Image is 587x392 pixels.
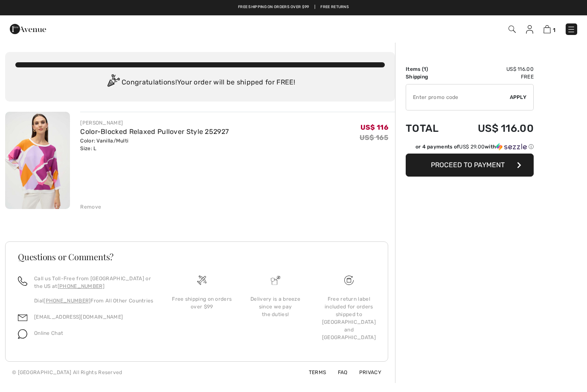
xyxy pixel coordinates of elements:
[567,25,575,34] img: Menu
[299,369,326,375] a: Terms
[510,93,527,101] span: Apply
[34,314,123,320] a: [EMAIL_ADDRESS][DOMAIN_NAME]
[5,112,70,209] img: Color-Blocked Relaxed Pullover Style 252927
[80,119,229,127] div: [PERSON_NAME]
[34,330,63,336] span: Online Chat
[553,27,555,33] span: 1
[360,134,388,142] s: US$ 165
[459,144,485,150] span: US$ 29.00
[238,4,309,10] a: Free shipping on orders over $99
[271,276,280,285] img: Delivery is a breeze since we pay the duties!
[18,329,27,339] img: chat
[18,313,27,322] img: email
[406,73,453,81] td: Shipping
[12,369,122,376] div: © [GEOGRAPHIC_DATA] All Rights Reserved
[349,369,381,375] a: Privacy
[406,84,510,110] input: Promo code
[453,73,534,81] td: Free
[406,154,534,177] button: Proceed to Payment
[44,298,90,304] a: [PHONE_NUMBER]
[18,253,375,261] h3: Questions or Comments?
[80,128,229,136] a: Color-Blocked Relaxed Pullover Style 252927
[416,143,534,151] div: or 4 payments of with
[360,123,388,131] span: US$ 116
[543,24,555,34] a: 1
[328,369,348,375] a: FAQ
[58,283,105,289] a: [PHONE_NUMBER]
[18,276,27,286] img: call
[424,66,426,72] span: 1
[245,295,305,318] div: Delivery is a breeze since we pay the duties!
[319,295,379,341] div: Free return label included for orders shipped to [GEOGRAPHIC_DATA] and [GEOGRAPHIC_DATA]
[314,4,315,10] span: |
[80,203,101,211] div: Remove
[453,65,534,73] td: US$ 116.00
[344,276,354,285] img: Free shipping on orders over $99
[80,137,229,152] div: Color: Vanilla/Multi Size: L
[543,25,551,33] img: Shopping Bag
[197,276,206,285] img: Free shipping on orders over $99
[34,297,155,305] p: Dial From All Other Countries
[406,143,534,154] div: or 4 payments ofUS$ 29.00withSezzle Click to learn more about Sezzle
[320,4,349,10] a: Free Returns
[431,161,505,169] span: Proceed to Payment
[105,74,122,91] img: Congratulation2.svg
[526,25,533,34] img: My Info
[172,295,232,311] div: Free shipping on orders over $99
[15,74,385,91] div: Congratulations! Your order will be shipped for FREE!
[10,24,46,32] a: 1ère Avenue
[406,65,453,73] td: Items ( )
[509,26,516,33] img: Search
[10,20,46,38] img: 1ère Avenue
[34,275,155,290] p: Call us Toll-Free from [GEOGRAPHIC_DATA] or the US at
[406,114,453,143] td: Total
[453,114,534,143] td: US$ 116.00
[496,143,527,151] img: Sezzle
